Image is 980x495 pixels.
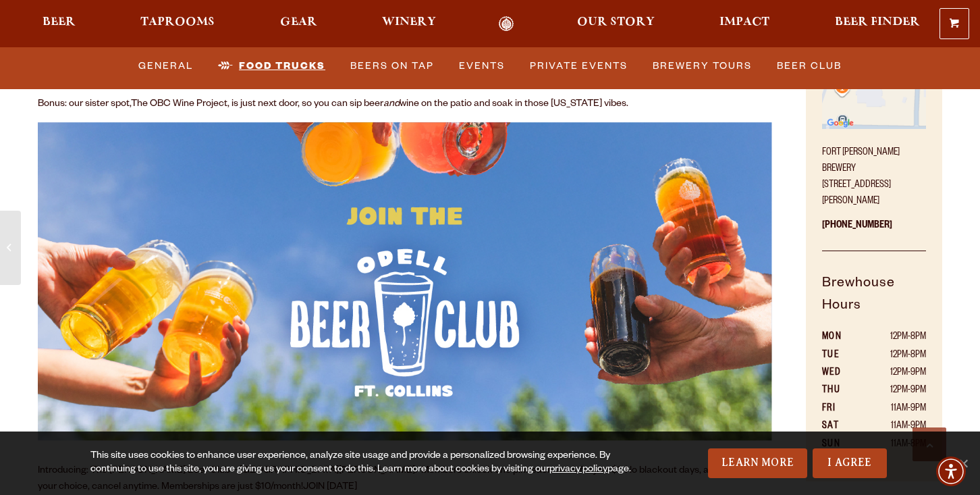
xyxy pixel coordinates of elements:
a: privacy policy [549,465,607,475]
span: Taprooms [140,17,215,28]
p: [PHONE_NUMBER] [822,210,926,251]
span: Beer Finder [835,17,920,28]
a: I Agree [813,448,887,478]
p: Bonus: our sister spot, , is just next door, so you can sip beer wine on the patio and soak in th... [38,97,772,113]
a: Beer [34,16,84,32]
a: Private Events [524,51,633,82]
td: 12PM-8PM [859,347,926,365]
span: Gear [280,17,317,28]
td: 11AM-9PM [859,418,926,436]
div: Accessibility Menu [936,457,966,486]
td: 12PM-9PM [859,365,926,382]
a: The OBC Wine Project [131,99,227,110]
td: 12PM-8PM [859,329,926,346]
a: Odell Home [481,16,532,32]
p: Fort [PERSON_NAME] Brewery [STREET_ADDRESS][PERSON_NAME] [822,137,926,210]
em: and [383,99,400,110]
a: Gear [271,16,326,32]
th: MON [822,329,859,346]
a: Impact [711,16,778,32]
a: Scroll to top [913,427,946,461]
a: Events [454,51,510,82]
a: Winery [373,16,445,32]
th: TUE [822,347,859,365]
th: WED [822,365,859,382]
span: Winery [382,17,436,28]
a: Beer Club [771,51,847,82]
span: Impact [719,17,769,28]
a: Learn More [708,448,807,478]
a: Beer Finder [826,16,929,32]
span: Our Story [577,17,655,28]
a: Find on Google Maps (opens in a new window) [822,122,926,133]
td: 12PM-9PM [859,382,926,400]
a: Taprooms [132,16,223,32]
th: THU [822,382,859,400]
span: Beer [43,17,76,28]
a: Brewery Tours [647,51,757,82]
th: SAT [822,418,859,436]
h5: Brewhouse Hours [822,273,926,330]
a: Beers on Tap [345,51,439,82]
a: General [133,51,198,82]
td: 11AM-9PM [859,400,926,418]
div: This site uses cookies to enhance user experience, analyze site usage and provide a personalized ... [90,450,638,477]
a: Food Trucks [213,51,331,82]
a: Our Story [568,16,663,32]
th: FRI [822,400,859,418]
